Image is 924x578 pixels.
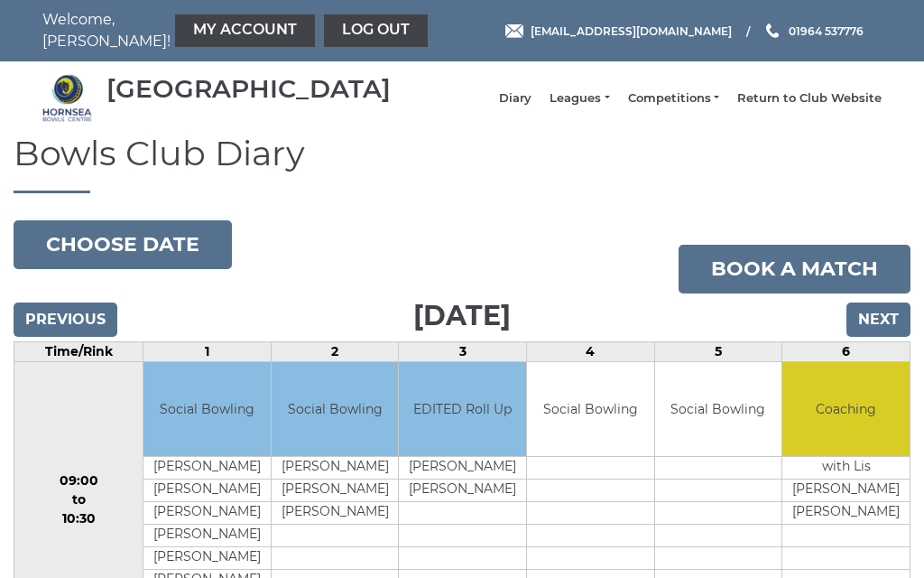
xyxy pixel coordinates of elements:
a: Leagues [550,90,609,107]
td: [PERSON_NAME] [399,480,526,502]
a: Diary [499,90,531,107]
input: Previous [14,303,117,337]
td: Coaching [782,362,910,457]
span: 01964 537776 [789,23,864,37]
td: [PERSON_NAME] [143,502,271,525]
td: [PERSON_NAME] [272,457,399,480]
span: [EMAIL_ADDRESS][DOMAIN_NAME] [531,23,732,37]
div: [GEOGRAPHIC_DATA] [106,75,391,103]
td: Social Bowling [143,362,271,457]
td: 3 [399,341,527,361]
img: Phone us [766,23,779,38]
input: Next [846,303,910,337]
td: [PERSON_NAME] [399,457,526,480]
td: [PERSON_NAME] [272,480,399,502]
td: [PERSON_NAME] [272,502,399,525]
td: [PERSON_NAME] [782,502,910,525]
td: Social Bowling [527,362,654,457]
h1: Bowls Club Diary [14,135,910,193]
img: Hornsea Bowls Centre [42,73,92,123]
td: [PERSON_NAME] [143,480,271,502]
td: [PERSON_NAME] [143,547,271,570]
td: 5 [654,341,782,361]
td: 6 [782,341,910,361]
img: Email [505,24,523,38]
td: Social Bowling [655,362,782,457]
a: Book a match [679,245,910,294]
td: EDITED Roll Up [399,362,526,457]
a: Log out [324,14,428,47]
a: Phone us 01964 537776 [763,23,864,40]
a: Return to Club Website [737,90,882,107]
td: [PERSON_NAME] [143,457,271,480]
button: Choose date [14,220,232,269]
a: My Account [175,14,315,47]
td: Time/Rink [14,341,143,361]
td: [PERSON_NAME] [143,525,271,547]
td: Social Bowling [272,362,399,457]
a: Email [EMAIL_ADDRESS][DOMAIN_NAME] [505,23,732,40]
nav: Welcome, [PERSON_NAME]! [42,9,376,52]
td: 2 [271,341,399,361]
td: 1 [143,341,272,361]
td: with Lis [782,457,910,480]
td: [PERSON_NAME] [782,480,910,502]
td: 4 [527,341,655,361]
a: Competitions [628,90,719,107]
